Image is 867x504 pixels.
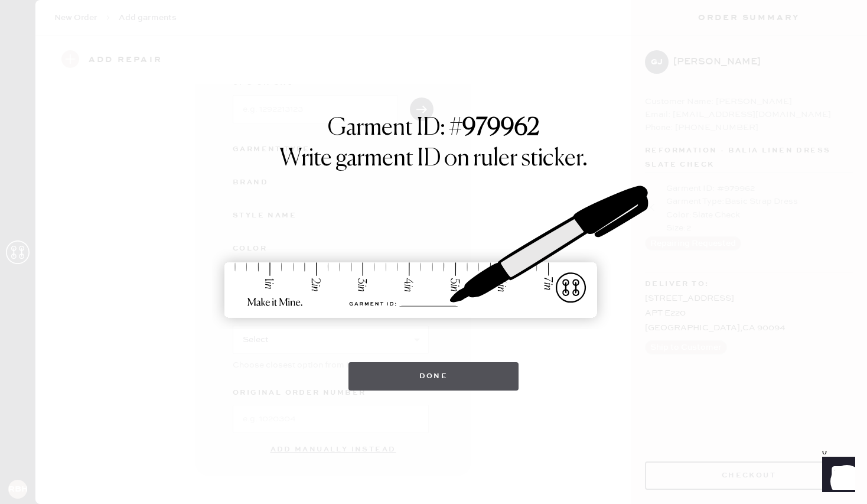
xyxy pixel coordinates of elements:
strong: 979962 [462,116,539,140]
h1: Garment ID: # [328,114,539,145]
img: ruler-sticker-sharpie.svg [212,155,655,350]
iframe: Front Chat [811,451,862,502]
h1: Write garment ID on ruler sticker. [279,145,588,173]
button: Done [348,362,519,391]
